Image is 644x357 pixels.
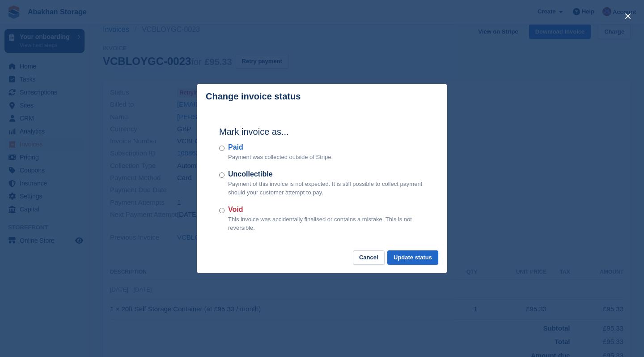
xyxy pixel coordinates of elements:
label: Paid [228,142,333,153]
p: This invoice was accidentally finalised or contains a mistake. This is not reversible. [228,215,425,232]
button: Update status [387,250,438,265]
button: close [621,9,635,23]
h2: Mark invoice as... [219,125,425,138]
p: Payment of this invoice is not expected. It is still possible to collect payment should your cust... [228,180,425,197]
p: Change invoice status [206,91,301,102]
p: Payment was collected outside of Stripe. [228,153,333,162]
button: Cancel [353,250,385,265]
label: Void [228,204,425,215]
label: Uncollectible [228,169,425,180]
